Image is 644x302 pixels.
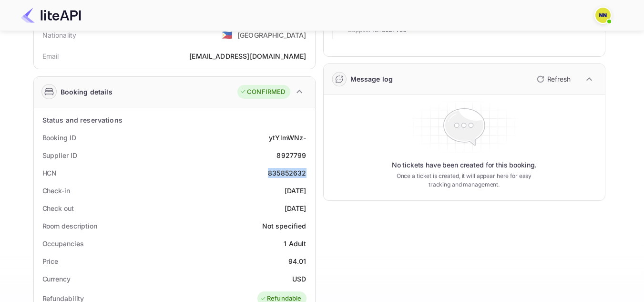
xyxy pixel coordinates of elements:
[42,133,76,143] div: Booking ID
[42,51,59,61] div: Email
[222,26,233,43] span: United States
[531,72,574,87] button: Refresh
[21,8,81,23] img: LiteAPI Logo
[547,74,571,84] p: Refresh
[595,8,611,23] img: N/A N/A
[269,133,306,143] div: ytYlmWNz-
[42,115,123,125] div: Status and reservations
[42,168,57,178] div: HCN
[292,274,306,284] div: USD
[262,221,307,231] div: Not specified
[268,168,306,178] div: 835852632
[42,186,70,196] div: Check-in
[61,87,112,97] div: Booking details
[42,256,59,266] div: Price
[42,203,74,213] div: Check out
[240,87,285,97] div: CONFIRMED
[42,30,77,40] div: Nationality
[392,160,537,170] p: No tickets have been created for this booking.
[285,186,307,196] div: [DATE]
[276,150,306,160] div: 8927799
[285,203,307,213] div: [DATE]
[189,51,306,61] div: [EMAIL_ADDRESS][DOMAIN_NAME]
[350,74,393,84] div: Message log
[284,239,306,249] div: 1 Adult
[42,221,97,231] div: Room description
[42,274,71,284] div: Currency
[288,256,307,266] div: 94.01
[389,172,540,189] p: Once a ticket is created, it will appear here for easy tracking and management.
[42,239,84,249] div: Occupancies
[42,150,77,160] div: Supplier ID
[237,30,307,40] div: [GEOGRAPHIC_DATA]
